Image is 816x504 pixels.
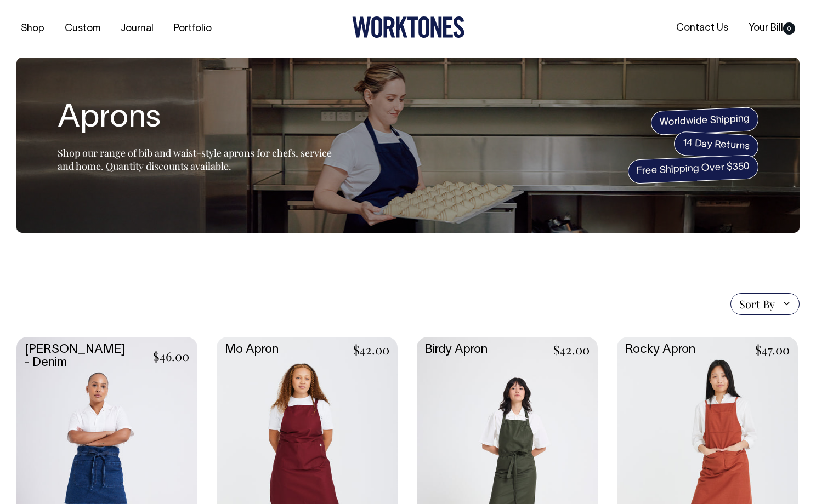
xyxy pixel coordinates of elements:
[650,107,759,135] span: Worldwide Shipping
[60,20,105,38] a: Custom
[58,101,332,136] h1: Aprons
[627,154,759,184] span: Free Shipping Over $350
[169,20,216,38] a: Portfolio
[783,22,795,35] span: 0
[58,146,332,173] span: Shop our range of bib and waist-style aprons for chefs, service and home. Quantity discounts avai...
[739,297,775,311] span: Sort By
[672,19,733,37] a: Contact Us
[116,20,158,38] a: Journal
[744,19,800,37] a: Your Bill0
[673,131,759,159] span: 14 Day Returns
[16,20,49,38] a: Shop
